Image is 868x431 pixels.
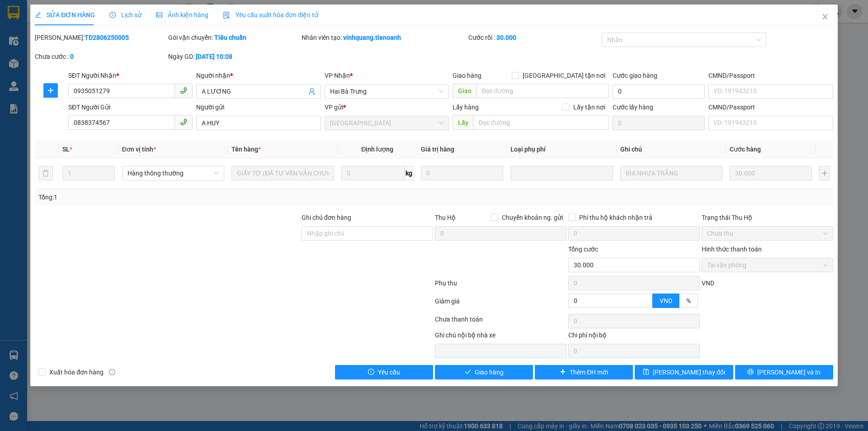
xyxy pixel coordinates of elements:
[325,72,350,79] span: VP Nhận
[453,104,479,111] span: Lấy hàng
[702,279,714,287] span: VND
[613,72,657,79] label: Cước giao hàng
[38,192,335,202] div: Tổng: 1
[168,52,300,62] div: Ngày GD:
[570,367,608,377] span: Thêm ĐH mới
[302,33,467,43] div: Nhân viên tạo:
[507,141,616,158] th: Loại phụ phí
[68,71,193,81] div: SĐT Người Nhận
[109,12,116,18] span: clock-circle
[635,365,733,379] button: save[PERSON_NAME] thay đổi
[421,166,503,180] input: 0
[156,11,208,19] span: Ảnh kiện hàng
[568,330,700,344] div: Chi phí nội bộ
[35,52,166,62] div: Chưa cước :
[819,166,829,180] button: plus
[473,115,609,130] input: Dọc đường
[214,34,246,41] b: Tiêu chuẩn
[735,365,833,379] button: printer[PERSON_NAME] và In
[325,102,449,112] div: VP gửi
[368,369,374,376] span: exclamation-circle
[730,166,812,180] input: 0
[496,34,516,41] b: 30.000
[702,246,762,253] label: Hình thức thanh toán
[660,297,672,304] span: VND
[747,369,754,376] span: printer
[421,146,454,153] span: Giá trị hàng
[620,166,722,180] input: Ghi Chú
[43,83,58,98] button: plus
[223,11,318,19] span: Yêu cầu xuất hóa đơn điện tử
[308,88,316,95] span: user-add
[476,84,609,98] input: Dọc đường
[560,369,566,376] span: plus
[686,297,691,304] span: %
[335,365,433,379] button: exclamation-circleYêu cầu
[613,84,705,99] input: Cước giao hàng
[196,53,232,60] b: [DATE] 10:08
[453,84,476,98] span: Giao
[702,213,833,223] div: Trạng thái Thu Hộ
[434,278,567,294] div: Phụ thu
[168,33,300,43] div: Gói vận chuyển:
[378,367,400,377] span: Yêu cầu
[617,141,726,158] th: Ghi chú
[570,102,609,112] span: Lấy tận nơi
[231,166,334,180] input: VD: Bàn, Ghế
[643,369,649,376] span: save
[576,213,656,223] span: Phí thu hộ khách nhận trả
[812,5,838,30] button: Close
[707,227,828,240] span: Chưa thu
[613,104,653,111] label: Cước lấy hàng
[330,85,443,98] span: Hai Bà Trưng
[361,146,393,153] span: Định lượng
[730,146,761,153] span: Cước hàng
[122,146,156,153] span: Đơn vị tính
[127,166,219,180] span: Hàng thông thường
[46,367,107,377] span: Xuất hóa đơn hàng
[196,71,321,81] div: Người nhận
[708,102,833,112] div: CMND/Passport
[302,214,351,221] label: Ghi chú đơn hàng
[435,365,533,379] button: checkGiao hàng
[35,11,95,19] span: SỬA ĐƠN HÀNG
[405,166,414,180] span: kg
[38,166,53,180] button: delete
[435,330,566,344] div: Ghi chú nội bộ nhà xe
[821,13,829,20] span: close
[231,146,261,153] span: Tên hàng
[196,102,321,112] div: Người gửi
[330,116,443,130] span: Thủ Đức
[180,118,187,126] span: phone
[498,213,566,223] span: Chuyển khoản ng. gửi
[468,33,600,43] div: Cước rồi :
[70,53,74,60] b: 0
[519,71,609,81] span: [GEOGRAPHIC_DATA] tận nơi
[85,34,129,41] b: TD2806250005
[180,87,187,94] span: phone
[62,146,70,153] span: SL
[475,367,504,377] span: Giao hàng
[535,365,633,379] button: plusThêm ĐH mới
[653,367,725,377] span: [PERSON_NAME] thay đổi
[465,369,471,376] span: check
[109,11,142,19] span: Lịch sử
[223,12,230,19] img: icon
[708,71,833,81] div: CMND/Passport
[343,34,401,41] b: vinhquang.tienoanh
[707,258,828,272] span: Tại văn phòng
[453,115,473,130] span: Lấy
[156,12,162,18] span: picture
[68,102,193,112] div: SĐT Người Gửi
[434,296,567,312] div: Giảm giá
[302,226,433,241] input: Ghi chú đơn hàng
[453,72,481,79] span: Giao hàng
[35,12,41,18] span: edit
[44,87,57,94] span: plus
[109,369,115,375] span: info-circle
[435,214,456,221] span: Thu Hộ
[613,116,705,130] input: Cước lấy hàng
[568,246,598,253] span: Tổng cước
[757,367,821,377] span: [PERSON_NAME] và In
[434,314,567,330] div: Chưa thanh toán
